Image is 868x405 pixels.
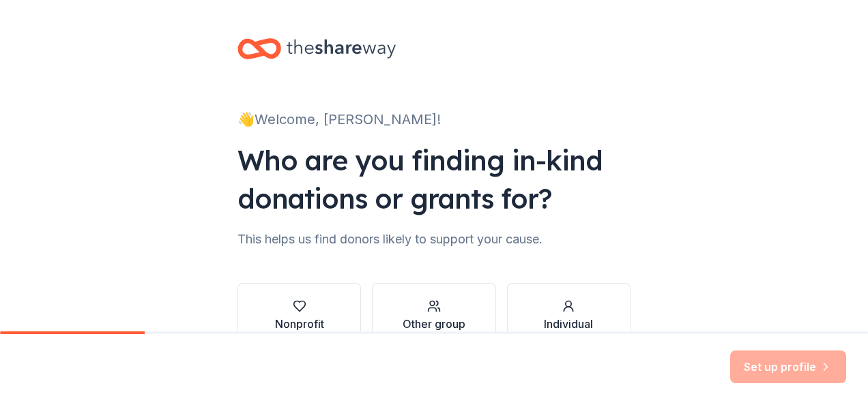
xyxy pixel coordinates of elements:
[372,283,495,348] button: Other group
[237,108,631,130] div: 👋 Welcome, [PERSON_NAME]!
[237,141,631,217] div: Who are you finding in-kind donations or grants for?
[275,316,324,332] div: Nonprofit
[237,228,631,250] div: This helps us find donors likely to support your cause.
[507,283,631,348] button: Individual
[237,283,361,348] button: Nonprofit
[544,316,593,332] div: Individual
[403,316,465,332] div: Other group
